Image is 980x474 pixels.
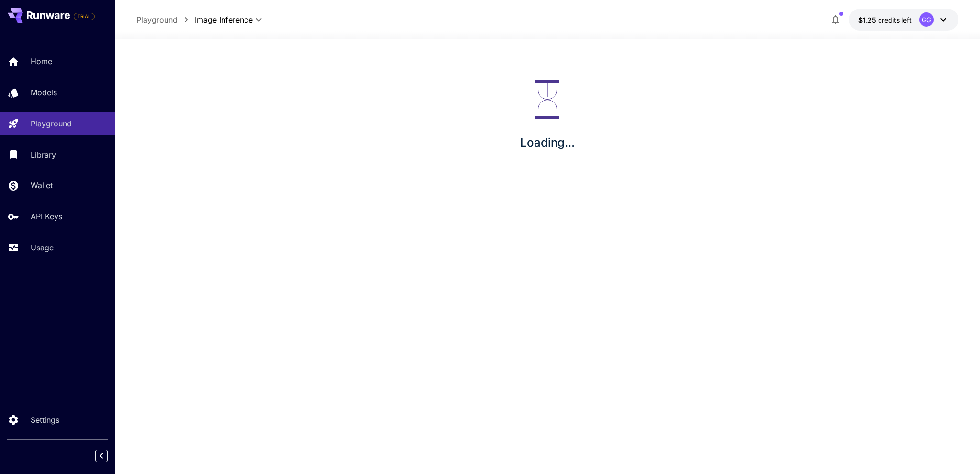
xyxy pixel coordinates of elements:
[520,134,575,151] p: Loading...
[31,414,59,426] p: Settings
[878,16,912,24] span: credits left
[849,9,958,31] button: $1.2464GG
[919,12,934,27] div: GG
[31,180,53,191] p: Wallet
[31,211,62,222] p: API Keys
[136,14,178,25] a: Playground
[74,13,94,20] span: TRIAL
[858,15,912,25] div: $1.2464
[31,149,56,160] p: Library
[31,242,54,253] p: Usage
[74,11,95,22] span: Add your payment card to enable full platform functionality.
[195,14,253,25] span: Image Inference
[858,16,878,24] span: $1.25
[31,87,57,98] p: Models
[31,118,72,129] p: Playground
[136,14,195,25] nav: breadcrumb
[95,450,108,462] button: Collapse sidebar
[31,56,52,67] p: Home
[102,447,115,464] div: Collapse sidebar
